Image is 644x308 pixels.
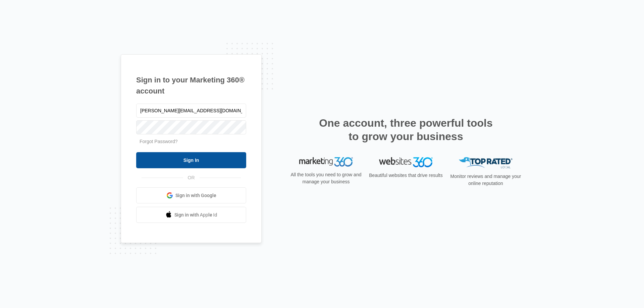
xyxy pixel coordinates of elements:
h1: Sign in to your Marketing 360® account [136,74,246,97]
input: Email [136,104,246,118]
p: All the tools you need to grow and manage your business [288,171,364,185]
img: Marketing 360 [299,157,353,167]
h2: One account, three powerful tools to grow your business [317,116,495,143]
a: Sign in with Google [136,187,246,203]
input: Sign In [136,152,246,168]
a: Forgot Password? [140,139,178,144]
img: Websites 360 [379,157,433,167]
img: Top Rated Local [459,157,513,168]
a: Sign in with Apple Id [136,207,246,223]
span: Sign in with Apple Id [174,211,217,219]
p: Beautiful websites that drive results [368,172,443,179]
span: OR [183,174,200,181]
p: Monitor reviews and manage your online reputation [448,173,523,187]
span: Sign in with Google [175,192,216,199]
